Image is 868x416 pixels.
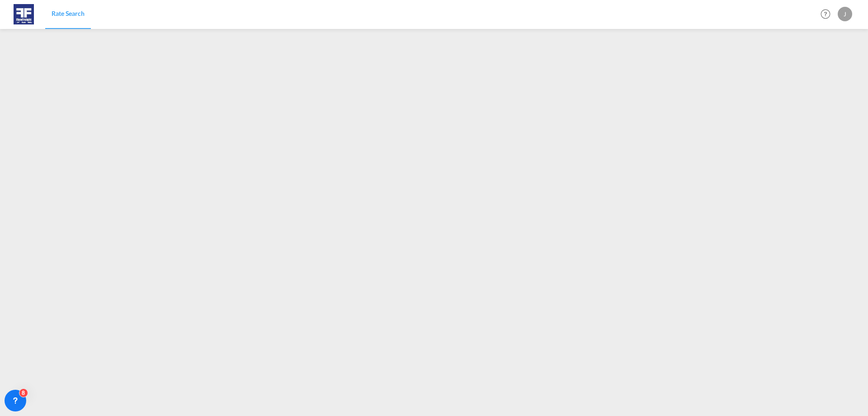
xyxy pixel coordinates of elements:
[818,6,838,23] div: Help
[838,7,852,21] div: J
[14,4,34,24] img: c5c165f09e5811eeb82c377d2fa6103f.JPG
[818,6,833,22] span: Help
[52,10,85,17] span: Rate Search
